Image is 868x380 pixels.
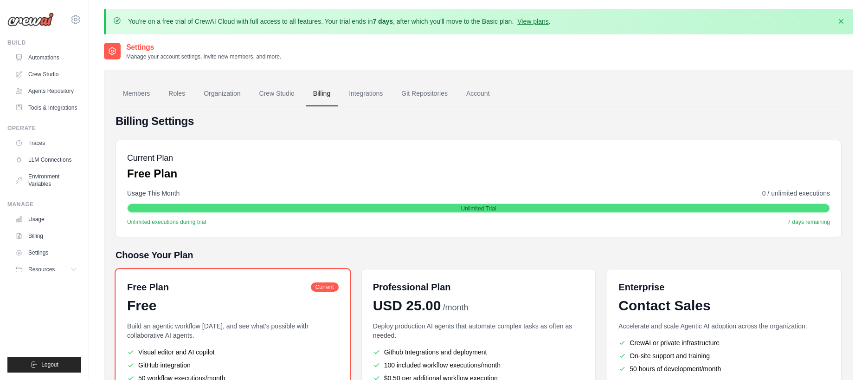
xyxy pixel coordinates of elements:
[41,361,58,368] span: Logout
[11,212,81,227] a: Usage
[127,189,180,198] span: Usage This Month
[373,321,585,340] p: Deploy production AI agents that automate complex tasks as often as needed.
[196,81,248,106] a: Organization
[373,347,585,357] li: Github Integrations and deployment
[618,364,830,373] li: 50 hours of development/month
[28,266,55,273] span: Resources
[11,245,81,260] a: Settings
[11,152,81,167] a: LLM Connections
[7,201,81,208] div: Manage
[11,84,81,98] a: Agents Repository
[618,338,830,347] li: CrewAI or private infrastructure
[373,297,441,314] span: USD 25.00
[126,53,281,60] p: Manage your account settings, invite new members, and more.
[373,18,393,25] strong: 7 days
[7,39,81,46] div: Build
[127,360,339,370] li: GitHub integration
[127,281,169,294] h6: Free Plan
[126,42,281,53] h2: Settings
[128,17,551,26] p: You're on a free trial of CrewAI Cloud with full access to all features. Your trial ends in , aft...
[116,81,157,106] a: Members
[443,301,468,314] span: /month
[11,262,81,277] button: Resources
[116,249,842,262] h5: Choose Your Plan
[127,321,339,340] p: Build an agentic workflow [DATE], and see what's possible with collaborative AI agents.
[311,282,339,292] span: Current
[618,297,830,314] div: Contact Sales
[11,229,81,243] a: Billing
[618,321,830,331] p: Accelerate and scale Agentic AI adoption across the organization.
[127,347,339,357] li: Visual editor and AI copilot
[161,81,193,106] a: Roles
[7,357,81,373] button: Logout
[11,169,81,191] a: Environment Variables
[11,100,81,115] a: Tools & Integrations
[618,351,830,360] li: On-site support and training
[788,218,830,226] span: 7 days remaining
[7,13,54,26] img: Logo
[127,166,177,181] p: Free Plan
[11,50,81,65] a: Automations
[7,124,81,132] div: Operate
[252,81,302,106] a: Crew Studio
[394,81,455,106] a: Git Repositories
[127,151,177,164] h5: Current Plan
[306,81,338,106] a: Billing
[459,81,497,106] a: Account
[116,114,842,129] h4: Billing Settings
[517,18,548,25] a: View plans
[618,281,830,294] h6: Enterprise
[341,81,390,106] a: Integrations
[127,218,206,226] span: Unlimited executions during trial
[11,67,81,82] a: Crew Studio
[762,189,830,198] span: 0 / unlimited executions
[373,281,451,294] h6: Professional Plan
[11,136,81,151] a: Traces
[127,297,339,314] div: Free
[373,360,585,370] li: 100 included workflow executions/month
[461,205,496,212] span: Unlimited Trial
